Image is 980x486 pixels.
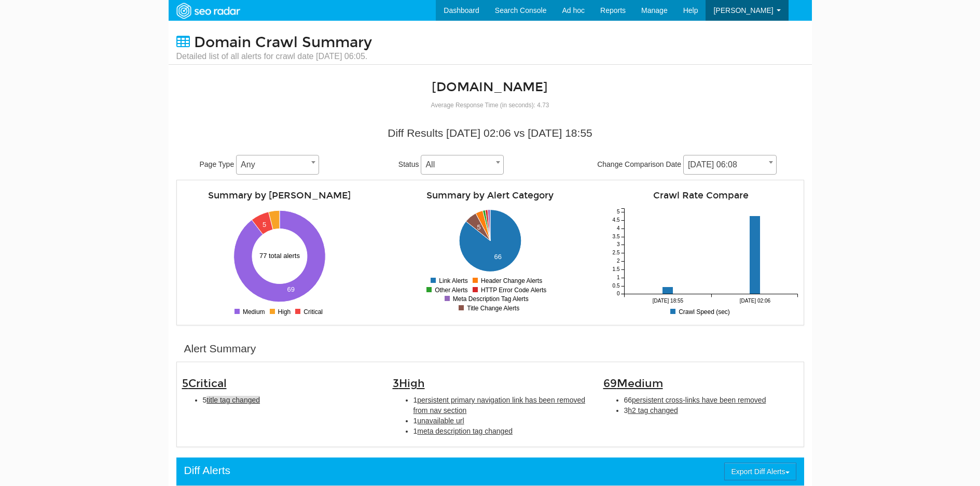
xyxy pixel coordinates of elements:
[203,395,377,405] li: 5
[495,6,547,15] span: Search Console
[628,406,678,414] span: h2 tag changed
[616,259,619,264] tspan: 2
[236,155,319,175] span: Any
[600,6,626,15] span: Reports
[413,395,588,416] li: 1
[616,291,619,297] tspan: 0
[641,6,668,15] span: Manage
[184,341,256,356] div: Alert Summary
[182,191,377,201] h4: Summary by [PERSON_NAME]
[184,463,230,478] div: Diff Alerts
[632,396,766,404] span: persistent cross-links have been removed
[612,218,619,223] tspan: 4.5
[413,426,588,436] li: 1
[616,226,619,232] tspan: 4
[194,34,372,51] span: Domain Crawl Summary
[612,267,619,273] tspan: 1.5
[172,2,244,20] img: SEORadar
[393,191,588,201] h4: Summary by Alert Category
[683,155,777,175] span: 08/25/2025 06:08
[612,250,619,256] tspan: 2.5
[739,298,770,304] tspan: [DATE] 02:06
[413,396,586,414] span: persistent primary navigation link has been removed from nav section
[603,191,798,201] h4: Crawl Rate Compare
[398,160,419,168] span: Status
[182,377,227,390] span: 5
[417,417,464,425] span: unavailable url
[206,396,260,404] span: title tag changed
[597,160,681,168] span: Change Comparison Date
[616,209,619,215] tspan: 5
[432,79,548,95] a: [DOMAIN_NAME]
[259,252,300,260] text: 77 total alerts
[184,125,796,141] div: Diff Results [DATE] 02:06 vs [DATE] 18:55
[200,160,234,168] span: Page Type
[612,283,619,289] tspan: 0.5
[399,377,425,390] span: High
[562,6,585,15] span: Ad hoc
[413,416,588,426] li: 1
[652,298,683,304] tspan: [DATE] 18:55
[417,427,513,435] span: meta description tag changed
[616,242,619,248] tspan: 3
[421,158,503,172] span: All
[684,158,776,172] span: 08/25/2025 06:08
[624,395,798,405] li: 66
[237,158,319,172] span: Any
[612,234,619,240] tspan: 3.5
[431,102,549,109] small: Average Response Time (in seconds): 4.73
[617,377,663,390] span: Medium
[421,155,504,175] span: All
[603,377,663,390] span: 69
[713,6,773,15] span: [PERSON_NAME]
[724,463,796,480] button: Export Diff Alerts
[176,51,372,62] small: Detailed list of all alerts for crawl date [DATE] 06:05.
[188,377,227,390] span: Critical
[624,405,798,416] li: 3
[683,6,698,15] span: Help
[393,377,425,390] span: 3
[616,275,619,281] tspan: 1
